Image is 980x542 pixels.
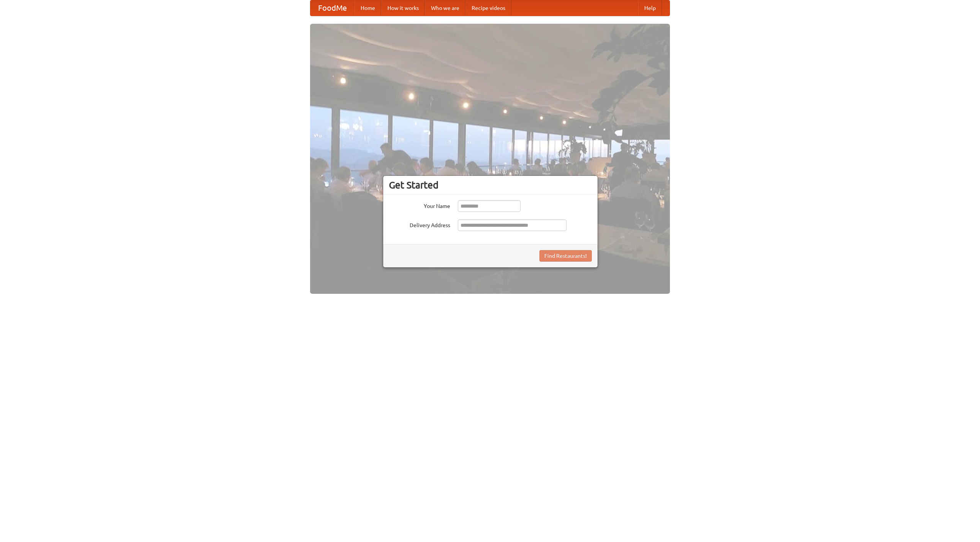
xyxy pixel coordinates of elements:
a: How it works [381,0,425,16]
a: Recipe videos [465,0,511,16]
a: FoodMe [310,0,354,16]
h3: Get Started [389,179,592,191]
button: Find Restaurants! [539,250,592,262]
label: Your Name [389,200,450,210]
label: Delivery Address [389,219,450,229]
a: Home [354,0,381,16]
a: Who we are [425,0,465,16]
a: Help [638,0,662,16]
